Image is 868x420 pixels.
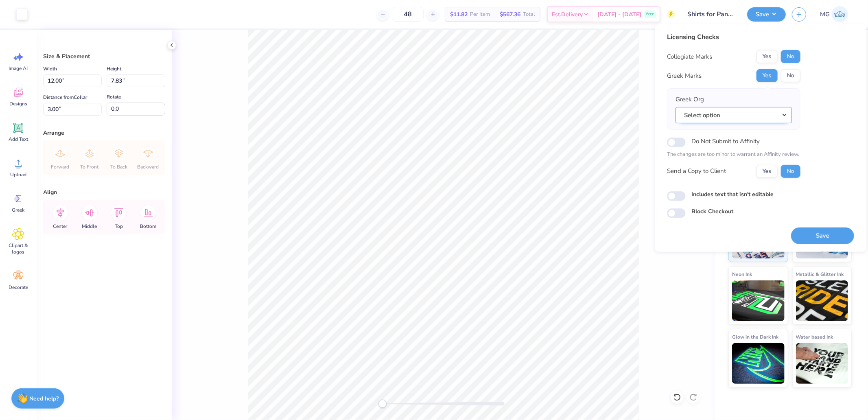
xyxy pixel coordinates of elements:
span: Water based Ink [796,332,833,341]
span: MG [820,10,830,19]
button: Select option [676,107,792,123]
label: Includes text that isn't editable [691,190,774,198]
span: Per Item [470,10,490,19]
label: Do Not Submit to Affinity [691,136,760,147]
div: Collegiate Marks [667,52,712,61]
span: Clipart & logos [5,242,32,255]
span: Neon Ink [732,270,752,278]
span: Middle [82,223,97,230]
div: Send a Copy to Client [667,166,726,176]
span: Decorate [9,284,28,291]
a: MG [816,6,852,22]
span: Free [646,11,654,17]
span: Center [53,223,68,230]
button: Yes [756,164,778,177]
span: Total [523,10,535,19]
button: No [781,69,800,82]
div: Accessibility label [378,400,387,408]
span: Add Text [9,136,28,142]
button: Save [747,7,786,22]
label: Distance from Collar [43,92,87,102]
label: Height [107,64,121,74]
button: No [781,164,800,177]
span: Glow in the Dark Ink [732,332,778,341]
button: Yes [756,50,778,63]
img: Michael Galon [832,6,848,22]
img: Neon Ink [732,280,785,321]
span: Upload [10,171,26,178]
label: Greek Org [676,95,704,104]
span: Top [115,223,123,230]
span: $567.36 [500,10,520,19]
input: – – [392,7,424,22]
strong: Need help? [30,395,59,402]
span: [DATE] - [DATE] [597,10,641,19]
img: Metallic & Glitter Ink [796,280,848,321]
label: Width [43,64,57,74]
label: Block Checkout [691,207,733,216]
span: Designs [9,101,27,107]
div: Licensing Checks [667,32,800,42]
span: Bottom [140,223,156,230]
span: Metallic & Glitter Ink [796,270,844,278]
span: $11.82 [450,10,468,19]
div: Align [43,188,165,197]
div: Greek Marks [667,71,702,81]
input: Untitled Design [681,6,741,22]
button: Yes [756,69,778,82]
span: Image AI [9,65,28,72]
div: Arrange [43,129,165,137]
label: Rotate [107,92,121,102]
p: The changes are too minor to warrant an Affinity review. [667,151,800,159]
img: Glow in the Dark Ink [732,343,785,384]
span: Greek [12,207,25,213]
img: Water based Ink [796,343,848,384]
div: Size & Placement [43,52,165,61]
button: Save [791,227,854,244]
button: No [781,50,800,63]
span: Est. Delivery [552,10,583,19]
